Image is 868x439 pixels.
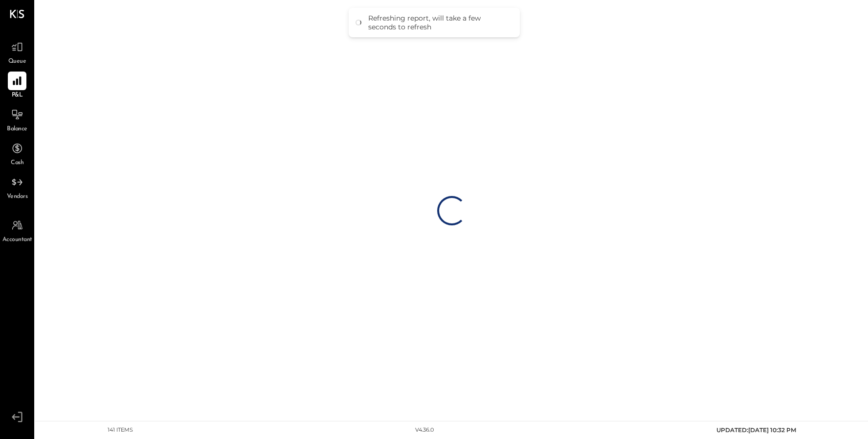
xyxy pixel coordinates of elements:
a: Cash [0,139,34,168]
span: Cash [11,159,23,168]
a: Balance [0,105,34,134]
span: Vendors [7,193,28,201]
span: Balance [7,125,27,134]
a: Queue [0,38,34,66]
div: Refreshing report, will take a few seconds to refresh [368,14,510,31]
a: Accountant [0,216,34,244]
div: v 4.36.0 [415,426,434,434]
a: P&L [0,72,34,100]
div: 141 items [108,426,133,434]
span: P&L [12,91,23,100]
span: Queue [8,57,26,66]
span: UPDATED: [DATE] 10:32 PM [716,426,796,434]
span: Accountant [2,236,32,244]
a: Vendors [0,173,34,201]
